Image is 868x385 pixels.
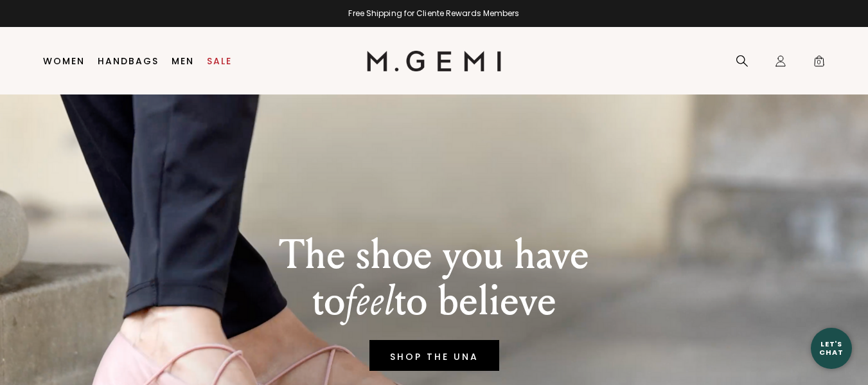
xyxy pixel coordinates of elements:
p: The shoe you have [279,232,589,278]
p: to to believe [279,278,589,325]
a: Handbags [98,56,159,66]
a: Women [43,56,85,66]
span: 0 [813,57,826,70]
em: feel [345,276,394,326]
a: Sale [207,56,232,66]
a: SHOP THE UNA [369,340,499,371]
a: Men [172,56,194,66]
img: M.Gemi [367,51,501,71]
div: Let's Chat [811,340,852,356]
